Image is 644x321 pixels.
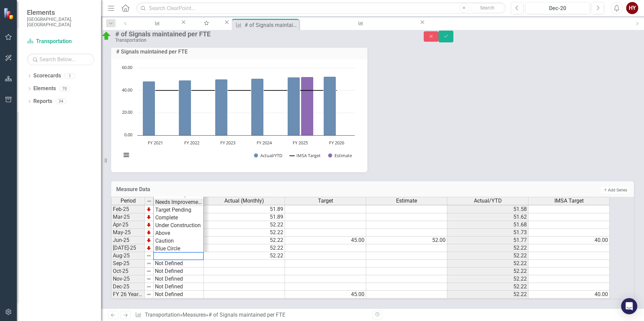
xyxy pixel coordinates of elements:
img: 8DAGhfEEPCf229AAAAAElFTkSuQmCC [146,269,152,274]
td: 52.22 [447,252,528,260]
td: Not Defined [154,260,204,267]
text: FY 2026 [329,140,344,146]
td: 40.00 [528,237,610,244]
td: Blue Circle [154,245,203,253]
a: % of Signals operating at an acceptable Level of Service [300,19,419,27]
button: Dec-20 [525,2,590,14]
td: 52.22 [447,244,528,252]
text: 40.00 [122,87,132,93]
div: Transportation [115,38,410,43]
text: FY 2024 [257,140,272,146]
path: FY 2025 , 51.7675. Actual/YTD. [288,77,300,135]
td: 52.22 [204,237,285,244]
td: 52.22 [447,275,528,283]
text: FY 2023 [220,140,235,146]
path: FY 2026, 52.22. Actual/YTD. [324,76,336,135]
img: 8DAGhfEEPCf229AAAAAElFTkSuQmCC [146,276,152,282]
td: Mar-25 [111,213,145,221]
span: Period [121,198,136,204]
path: FY 2024, 50.5575. Actual/YTD. [251,78,264,135]
div: % of Signals operating at an acceptable Level of Service [307,25,413,34]
td: 45.00 [285,291,366,298]
path: FY 2023, 49.95. Actual/YTD. [215,79,228,135]
div: » » [135,311,367,319]
path: FY 2021, 48.1175. Actual/YTD. [143,81,155,135]
div: # of Signals maintained per FTE [115,30,410,38]
a: Reports [33,98,52,105]
g: IMSA Target, series 2 of 3. Line with 6 data points. [154,89,338,92]
text: 20.00 [122,109,132,115]
img: TnMDeAgwAPMxUmUi88jYAAAAAElFTkSuQmCC [146,238,152,243]
td: 52.22 [447,291,528,298]
img: TnMDeAgwAPMxUmUi88jYAAAAAElFTkSuQmCC [146,207,152,212]
td: 51.77 [447,237,528,244]
h3: # Signals maintained per FTE [116,49,362,55]
img: TnMDeAgwAPMxUmUi88jYAAAAAElFTkSuQmCC [146,222,152,227]
img: 8DAGhfEEPCf229AAAAAElFTkSuQmCC [146,292,152,297]
td: Apr-25 [111,221,145,229]
td: 52.22 [204,244,285,252]
td: Feb-25 [111,206,145,213]
a: # Signals analyzed [132,19,180,27]
button: Show IMSA Target [290,152,321,158]
td: 52.22 [447,260,528,267]
a: Elements [33,85,56,93]
path: FY 2025 , 52. Estimate. [301,77,314,135]
span: IMSA Target [554,198,584,204]
span: Estimate [396,198,417,204]
div: Dec-20 [528,4,587,12]
div: 70 [59,86,70,92]
img: 8DAGhfEEPCf229AAAAAElFTkSuQmCC [147,199,152,204]
td: 40.00 [528,291,610,298]
path: FY 2022, 49.2. Actual/YTD. [179,80,191,135]
a: Scorecards [33,72,61,80]
button: Show Actual/YTD [254,152,282,158]
td: Not Defined [154,291,204,298]
text: 0.00 [124,132,132,138]
td: 51.73 [447,229,528,237]
td: Oct-25 [111,267,145,275]
a: Measures [183,312,206,318]
img: TnMDeAgwAPMxUmUi88jYAAAAAElFTkSuQmCC [146,245,152,251]
td: Sep-25 [111,260,145,267]
td: 52.22 [204,229,285,237]
a: Transportation [145,312,180,318]
img: 8DAGhfEEPCf229AAAAAElFTkSuQmCC [146,284,152,289]
td: Aug-25 [111,252,145,260]
input: Search ClearPoint... [136,2,506,14]
td: 52.22 [204,252,285,260]
td: Complete [154,214,203,222]
span: Elements [27,8,94,16]
div: 1 [64,73,75,79]
svg: Interactive chart [118,65,358,166]
td: 45.00 [285,237,366,244]
div: # of Signals maintained per FTE [208,312,285,318]
text: FY 2021 [148,140,163,146]
text: Estimate [334,152,352,158]
td: Above [154,229,203,237]
td: 51.58 [447,206,528,213]
td: Not Defined [154,283,204,291]
img: On Target [101,31,112,41]
text: 60.00 [122,64,132,70]
img: 8DAGhfEEPCf229AAAAAElFTkSuQmCC [146,261,152,266]
div: HY [626,2,638,14]
td: Needs Improvement [154,199,203,206]
td: 51.89 [204,213,285,221]
div: My Favorites [193,25,217,34]
input: Search Below... [27,53,94,65]
td: 52.22 [447,267,528,275]
td: 52.00 [366,237,447,244]
td: 52.22 [204,221,285,229]
td: May-25 [111,229,145,237]
div: # of Signals maintained per FTE [245,21,297,29]
small: [GEOGRAPHIC_DATA], [GEOGRAPHIC_DATA] [27,16,94,28]
td: Not Defined [154,275,204,283]
a: Transportation [27,38,94,45]
button: Show Estimate [328,152,352,158]
div: Open Intercom Messenger [621,298,637,314]
img: TnMDeAgwAPMxUmUi88jYAAAAAElFTkSuQmCC [146,214,152,220]
td: FY 26 Year End [111,291,145,298]
g: Actual/YTD, series 1 of 3. Bar series with 6 bars. [143,76,336,135]
td: [DATE]-25 [111,244,145,252]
